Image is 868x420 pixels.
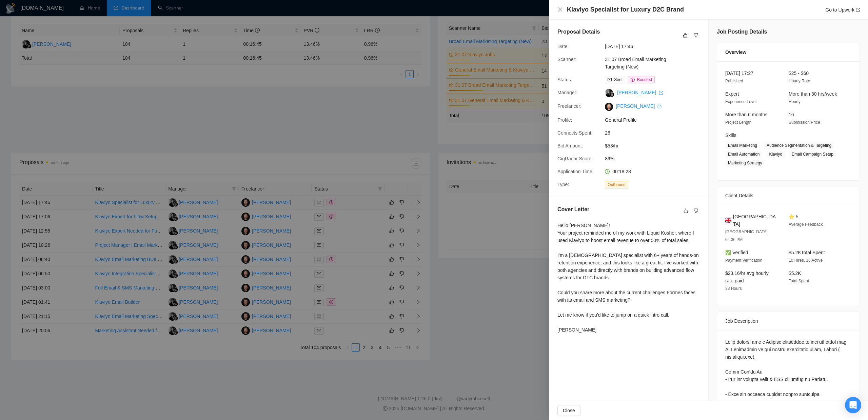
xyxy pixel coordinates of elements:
span: ⭐ 5 [789,214,798,219]
h5: Cover Letter [557,205,589,214]
span: $53/hr [605,142,707,149]
span: Expert [725,91,739,97]
a: Go to Upworkexport [825,7,860,13]
span: Type: [557,182,569,187]
span: Overview [725,48,746,56]
button: Close [557,405,580,416]
span: $5.2K [789,271,801,276]
span: Total Spent [789,279,809,283]
span: 89% [605,155,707,162]
button: like [682,207,690,215]
span: [DATE] 17:27 [725,71,753,76]
span: $25 - $60 [789,71,809,76]
span: Payment Verification [725,258,762,263]
span: Scanner: [557,57,576,62]
button: dislike [692,31,700,39]
span: 33 Hours [725,286,742,291]
span: Skills [725,133,736,138]
span: Profile: [557,117,572,123]
img: gigradar-bm.png [610,92,614,97]
span: Hourly [789,99,801,104]
span: 26 [605,129,707,137]
span: clock-circle [605,169,610,174]
span: Date: [557,44,569,49]
span: dislike [694,208,698,214]
button: Close [557,7,563,13]
span: $23.16/hr avg hourly rate paid [725,271,769,283]
span: Experience Level [725,99,756,104]
span: Close [563,407,575,414]
a: 31.07 Broad Email Marketing Targeting (New) [605,57,666,69]
span: General Profile [605,116,707,124]
span: export [659,91,663,95]
span: 16 [789,112,794,117]
span: 10 Hires, 16 Active [789,258,823,263]
span: Submission Price [789,120,820,125]
span: Sent [614,77,623,82]
div: Job Description [725,312,851,330]
span: Status: [557,77,572,82]
span: Outbound [605,181,628,188]
span: Boosted [637,77,652,82]
span: [GEOGRAPHIC_DATA] 04:36 PM [725,229,768,242]
span: Published [725,79,743,83]
span: Freelancer: [557,103,581,109]
span: Email Automation [725,151,762,158]
span: Email Campaign Setup [789,151,836,158]
span: Bid Amount: [557,143,583,148]
span: 00:18:28 [612,169,631,174]
button: dislike [692,207,700,215]
div: Hello [PERSON_NAME]! Your project reminded me of my work with Liquid Kosher, where I used Klaviyo... [557,222,700,334]
span: Hourly Rate [789,79,810,83]
span: More than 6 months [725,112,768,117]
span: Application Time: [557,169,594,174]
span: Audience Segmentation & Targeting [764,142,834,149]
span: dislike [694,33,698,38]
h5: Job Posting Details [717,28,767,36]
a: [PERSON_NAME] export [617,90,663,95]
span: [DATE] 17:46 [605,43,707,50]
h5: Proposal Details [557,28,600,36]
span: Manager: [557,90,577,95]
img: c1IeSRrG_W94ZG8THinpzuCfoRrUX7FcY7IrhSglKtXYKzZJa7DJuf72BFsA8a9KoP [605,103,613,111]
h4: Klaviyo Specialist for Luxury D2C Brand [567,5,684,14]
span: Connects Spent: [557,130,593,136]
span: Project Length [725,120,751,125]
button: like [681,31,689,39]
span: export [856,8,860,12]
span: close [557,7,563,12]
span: ✅ Verified [725,250,748,255]
img: 🇬🇧 [725,217,731,224]
span: Klaviyo [766,151,785,158]
span: Marketing Strategy [725,159,765,167]
span: Average Feedback [789,222,823,227]
span: export [657,104,662,108]
span: like [684,208,688,214]
div: Client Details [725,186,851,205]
span: GigRadar Score: [557,156,593,161]
span: [GEOGRAPHIC_DATA] [733,213,778,228]
span: More than 30 hrs/week [789,91,837,97]
a: [PERSON_NAME] export [616,103,662,109]
span: like [683,33,688,38]
div: Open Intercom Messenger [845,397,861,413]
span: dollar [631,78,635,82]
span: mail [608,78,612,82]
span: Email Marketing [725,142,760,149]
span: $5.2K Total Spent [789,250,825,255]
